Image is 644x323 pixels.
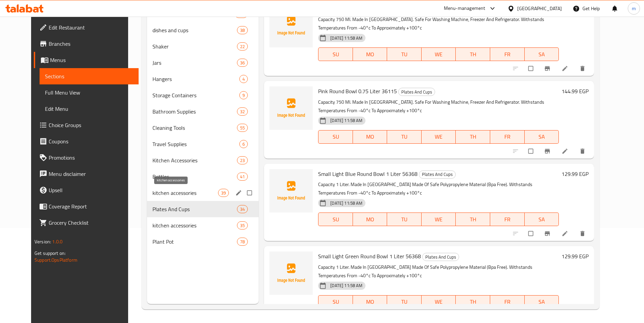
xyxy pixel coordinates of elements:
span: MO [356,132,385,142]
span: 6 [240,141,247,147]
span: 32 [237,108,247,115]
span: TH [458,132,487,142]
div: Menu-management [444,4,485,13]
span: SU [321,132,350,142]
h6: 129.99 EGP [562,169,589,179]
span: 1.0.0 [52,237,63,246]
div: Storage Containers9 [147,87,259,103]
span: SA [527,49,556,59]
button: MO [353,295,387,309]
img: Small Light Blue Round Bowl 1 Liter 56368 [269,169,313,213]
a: Grocery Checklist [34,215,139,231]
span: Plant Pot [152,238,237,246]
span: Sections [45,72,133,80]
div: Jars36 [147,55,259,71]
button: TH [456,213,490,226]
a: Menus [34,52,139,68]
button: FR [490,47,525,61]
span: Kitchen Accessories [152,156,237,164]
button: Branch-specific-item [540,61,556,76]
div: Storage Containers [152,91,239,99]
span: TU [390,297,419,307]
button: TH [456,295,490,309]
span: FR [493,297,522,307]
a: Edit menu item [562,230,570,237]
span: Plates And Cups [399,88,435,96]
span: 39 [218,190,229,196]
span: TU [390,215,419,224]
div: Plant Pot78 [147,234,259,250]
div: Cleaning Tools [152,124,237,132]
span: SU [321,49,350,59]
nav: Menu sections [147,3,259,253]
span: 41 [237,174,247,180]
h6: 144.99 EGP [562,86,589,96]
div: items [237,124,248,132]
button: WE [422,295,456,309]
span: Choice Groups [49,121,133,129]
span: SA [527,297,556,307]
span: [DATE] 11:58 AM [328,35,365,41]
button: edit [234,188,244,197]
p: Capacity 1 Liter. Made In [GEOGRAPHIC_DATA] Made Of Safe Polypropylene Material (Bpa Free). Withs... [318,263,559,280]
a: Branches [34,36,139,52]
span: TH [458,49,487,59]
div: Travel Supplies6 [147,136,259,152]
span: 35 [237,222,247,229]
span: Shaker [152,42,237,51]
div: Cleaning Tools55 [147,120,259,136]
div: Hangers [152,75,239,83]
span: FR [493,215,522,224]
button: FR [490,130,525,144]
a: Menu disclaimer [34,166,139,182]
span: kitchen accessories [152,189,218,197]
a: Edit menu item [562,65,570,72]
span: Bottles [152,173,237,181]
button: Branch-specific-item [540,144,556,159]
button: MO [353,130,387,144]
div: items [218,189,229,197]
div: items [239,75,248,83]
button: Branch-specific-item [540,226,556,241]
span: SU [321,297,350,307]
div: items [237,26,248,34]
span: Edit Menu [45,105,133,113]
span: kitchen accessories [152,221,237,229]
a: Support.OpsPlatform [34,256,77,264]
div: items [239,140,248,148]
h6: 129.99 EGP [562,251,589,261]
span: [DATE] 11:58 AM [328,200,365,206]
span: Menu disclaimer [49,170,133,178]
button: SU [318,213,353,226]
div: dishes and cups38 [147,22,259,38]
button: SU [318,47,353,61]
div: items [239,91,248,99]
a: Edit menu item [562,148,570,155]
span: TU [390,132,419,142]
button: TH [456,130,490,144]
div: dishes and cups [152,26,237,34]
button: TH [456,47,490,61]
div: Hangers4 [147,71,259,87]
a: Upsell [34,182,139,198]
span: [DATE] 11:58 AM [328,282,365,289]
span: Small Light Blue Round Bowl 1 Liter 56368 [318,169,418,179]
a: Full Menu View [40,84,139,101]
div: Plates And Cups34 [147,201,259,217]
button: delete [575,61,591,76]
span: Small Light Green Round Bowl 1 Liter 56368 [318,251,421,261]
span: 9 [240,92,247,99]
a: Coupons [34,133,139,149]
span: Version: [34,237,51,246]
span: Travel Supplies [152,140,239,148]
span: Edit Restaurant [49,23,133,32]
span: Plates And Cups [152,205,237,213]
span: FR [493,49,522,59]
span: WE [424,297,453,307]
span: 23 [237,157,247,164]
span: TU [390,49,419,59]
span: Bathroom Supplies [152,107,237,116]
button: TU [387,295,422,309]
